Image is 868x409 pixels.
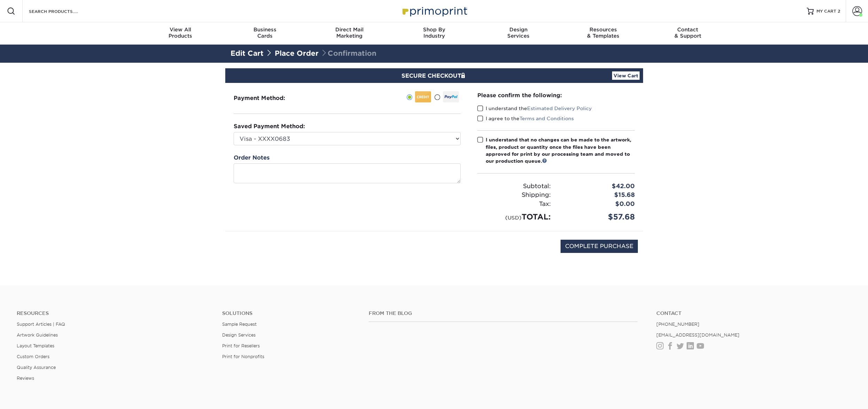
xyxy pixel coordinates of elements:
a: Custom Orders [17,354,49,359]
div: I understand that no changes can be made to the artwork, files, product or quantity once the file... [486,136,635,165]
label: Saved Payment Method: [234,122,305,131]
span: Direct Mail [307,26,392,33]
a: Edit Cart [230,49,264,57]
h3: Payment Method: [234,95,302,101]
label: Order Notes [234,154,269,162]
a: Print for Resellers [222,343,260,348]
span: View All [138,26,223,33]
span: Design [476,26,561,33]
div: Cards [222,26,307,39]
div: $42.00 [556,182,640,191]
input: COMPLETE PURCHASE [561,240,638,253]
label: I agree to the [477,115,574,122]
a: DesignServices [476,22,561,45]
div: & Templates [561,26,646,39]
span: SECURE CHECKOUT [401,72,467,79]
span: Contact [646,26,730,33]
a: Sample Request [222,322,257,327]
a: Estimated Delivery Policy [527,106,592,111]
div: Services [476,26,561,39]
small: (USD) [505,215,522,221]
div: Marketing [307,26,392,39]
a: Reviews [17,376,34,381]
a: View AllProducts [138,22,223,45]
a: Quality Assurance [17,365,56,370]
div: Industry [392,26,476,39]
a: Contact [656,310,851,316]
input: SEARCH PRODUCTS..... [28,7,96,15]
span: Resources [561,26,646,33]
a: Resources& Templates [561,22,646,45]
img: DigiCert Secured Site Seal [230,240,265,260]
div: & Support [646,26,730,39]
a: Artwork Guidelines [17,332,58,338]
h4: Solutions [222,310,358,316]
a: Direct MailMarketing [307,22,392,45]
a: Design Services [222,332,256,338]
label: I understand the [477,105,592,112]
div: $0.00 [556,200,640,209]
span: Shop By [392,26,476,33]
h4: From the Blog [369,310,638,316]
div: Subtotal: [472,182,556,191]
a: View Cart [612,71,640,80]
div: TOTAL: [472,211,556,223]
div: Tax: [472,200,556,209]
a: Place Order [275,49,319,57]
a: BusinessCards [222,22,307,45]
img: Primoprint [399,3,469,18]
span: 2 [838,9,840,14]
a: Layout Templates [17,343,54,348]
a: Support Articles | FAQ [17,322,65,327]
div: Shipping: [472,191,556,200]
a: Print for Nonprofits [222,354,264,359]
a: Terms and Conditions [519,116,574,121]
a: Contact& Support [646,22,730,45]
span: Business [222,26,307,33]
div: Products [138,26,223,39]
div: Please confirm the following: [477,91,635,99]
a: [PHONE_NUMBER] [656,322,699,327]
span: MY CART [816,8,836,14]
h4: Resources [17,310,212,316]
a: [EMAIL_ADDRESS][DOMAIN_NAME] [656,332,740,338]
a: Shop ByIndustry [392,22,476,45]
span: Confirmation [321,49,376,57]
div: $57.68 [556,211,640,223]
div: $15.68 [556,191,640,200]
